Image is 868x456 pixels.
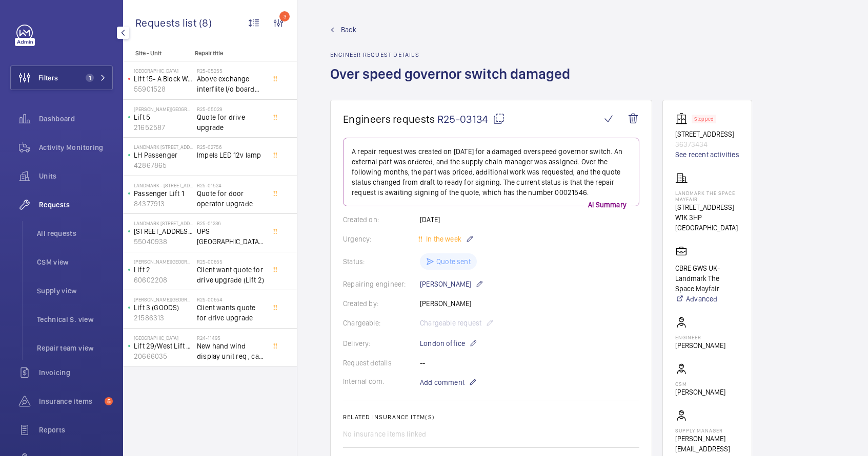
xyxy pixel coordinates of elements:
p: Lift 15- A Block West (RH) Building 201 [134,74,193,84]
p: W1K 3HP [GEOGRAPHIC_DATA] [675,212,739,233]
span: Client wants quote for drive upgrade [197,302,265,323]
span: Repair team view [37,343,113,353]
h2: R24-11495 [197,335,265,341]
p: Lift 29/West Lift (2FL) [134,341,193,351]
p: 20666035 [134,351,193,361]
p: 21586313 [134,313,193,323]
p: [PERSON_NAME] [675,340,725,351]
p: [PERSON_NAME] [675,387,725,397]
span: R25-03134 [437,113,505,125]
span: 5 [105,397,113,405]
p: 55901528 [134,84,193,94]
span: Above exchange interflite I/o board from ILE [197,74,265,94]
p: Engineer [675,334,725,340]
button: Filters1 [10,66,113,90]
p: [PERSON_NAME][GEOGRAPHIC_DATA] [134,258,193,265]
p: 55040938 [134,236,193,247]
p: AI Summary [584,200,631,210]
p: Landmark [STREET_ADDRESS] [134,220,193,226]
span: Add comment [420,377,465,387]
span: Impels LED 12v lamp [197,150,265,160]
span: In the week [424,235,461,243]
p: Supply manager [675,427,739,433]
span: Reports [39,425,113,435]
h2: R25-02756 [197,144,265,150]
h2: R25-01524 [197,182,265,188]
p: Passenger Lift 1 [134,188,193,199]
h2: R25-05255 [197,68,265,74]
span: Client want quote for drive upgrade (Lift 2) [197,265,265,285]
p: Landmark [STREET_ADDRESS] [134,144,193,150]
img: elevator.svg [675,113,692,125]
a: Advanced [675,294,739,304]
span: Requests list [135,16,199,29]
span: Requests [39,200,113,210]
p: [GEOGRAPHIC_DATA] [134,68,193,74]
p: Site - Unit [123,50,191,57]
span: UPS [GEOGRAPHIC_DATA][STREET_ADDRESS] [197,226,265,247]
p: 36373434 [675,139,739,149]
span: Back [341,25,356,35]
span: Engineers requests [343,113,435,125]
p: Repair title [195,50,263,57]
p: London office [420,337,477,350]
span: Quote for drive upgrade [197,112,265,133]
span: Supply view [37,286,113,296]
p: [GEOGRAPHIC_DATA] [134,335,193,341]
h2: Related insurance item(s) [343,414,639,421]
span: Technical S. view [37,314,113,324]
p: [PERSON_NAME][GEOGRAPHIC_DATA] [134,296,193,302]
a: See recent activities [675,149,739,160]
p: Lift 3 (GOODS) [134,302,193,313]
span: Filters [38,73,58,83]
h2: R25-05029 [197,106,265,112]
h2: Engineer request details [330,51,576,58]
p: [PERSON_NAME][GEOGRAPHIC_DATA] [134,106,193,112]
h1: Over speed governor switch damaged [330,64,576,100]
p: CSM [675,381,725,387]
p: Lift 5 [134,112,193,122]
p: 84377913 [134,199,193,209]
span: CSM view [37,257,113,267]
p: 60602208 [134,275,193,285]
p: Landmark The Space Mayfair [675,190,739,202]
p: [STREET_ADDRESS] [675,129,739,139]
p: Landmark - [STREET_ADDRESS][PERSON_NAME] [134,182,193,188]
p: [STREET_ADDRESS] [675,202,739,212]
h2: R25-00654 [197,296,265,302]
span: Invoicing [39,367,113,378]
span: Units [39,171,113,181]
span: All requests [37,228,113,238]
p: Lift 2 [134,265,193,275]
span: Quote for door operator upgrade [197,188,265,209]
span: New hand wind display unit req , car emergency lights are working so remove that one please [197,341,265,361]
p: [STREET_ADDRESS]. [134,226,193,236]
p: Stopped [694,117,714,121]
p: LH Passenger [134,150,193,160]
span: Insurance items [39,396,100,406]
h2: R25-00655 [197,258,265,265]
p: CBRE GWS UK- Landmark The Space Mayfair [675,263,739,294]
span: 1 [86,74,94,82]
span: Dashboard [39,114,113,124]
p: 21652587 [134,122,193,133]
p: A repair request was created on [DATE] for a damaged overspeed governor switch. An external part ... [352,146,631,198]
p: [PERSON_NAME] [420,278,483,290]
span: Activity Monitoring [39,142,113,153]
p: 42867865 [134,160,193,170]
h2: R25-01236 [197,220,265,226]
